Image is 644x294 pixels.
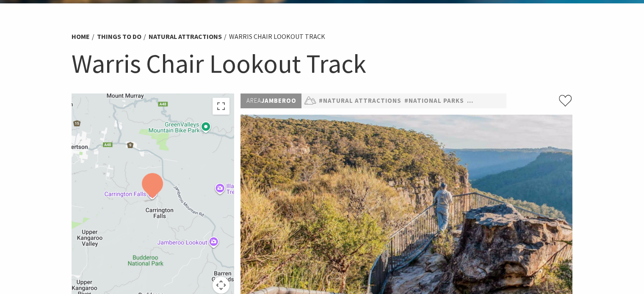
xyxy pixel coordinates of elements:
[213,98,229,115] button: Toggle fullscreen view
[246,96,261,104] span: Area
[149,32,222,41] a: Natural Attractions
[318,96,401,106] a: #Natural Attractions
[97,32,141,41] a: Things To Do
[467,96,520,106] a: #Nature Walks
[213,277,229,294] button: Map camera controls
[72,32,90,41] a: Home
[404,96,464,106] a: #National Parks
[240,93,301,108] p: Jamberoo
[229,31,325,42] li: Warris Chair Lookout Track
[72,47,573,81] h1: Warris Chair Lookout Track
